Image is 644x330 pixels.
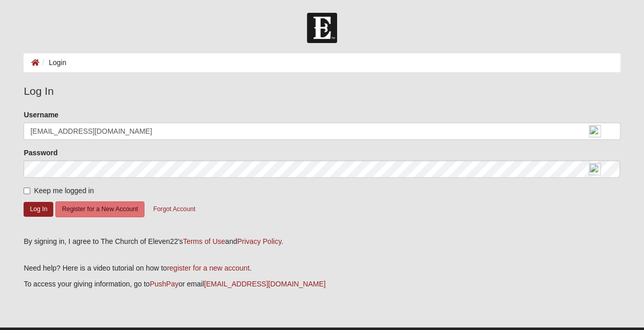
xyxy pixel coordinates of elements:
a: register for a new account [167,264,250,272]
span: Keep me logged in [34,187,94,195]
div: By signing in, I agree to The Church of Eleven22's and . [24,236,620,247]
legend: Log In [24,83,620,99]
img: npw-badge-icon.svg [589,163,601,175]
input: Keep me logged in [24,188,30,194]
a: Terms of Use [183,237,225,245]
li: Login [39,57,66,68]
label: Password [24,148,57,158]
p: Need help? Here is a video tutorial on how to . [24,263,620,274]
img: Church of Eleven22 Logo [307,13,337,43]
button: Register for a New Account [55,201,144,217]
a: [EMAIL_ADDRESS][DOMAIN_NAME] [204,280,325,288]
img: npw-badge-icon.svg [589,125,601,137]
p: To access your giving information, go to or email [24,279,620,290]
a: PushPay [150,280,178,288]
button: Forgot Account [147,201,202,217]
a: Privacy Policy [237,237,281,245]
label: Username [24,110,58,120]
button: Log In [24,202,53,217]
